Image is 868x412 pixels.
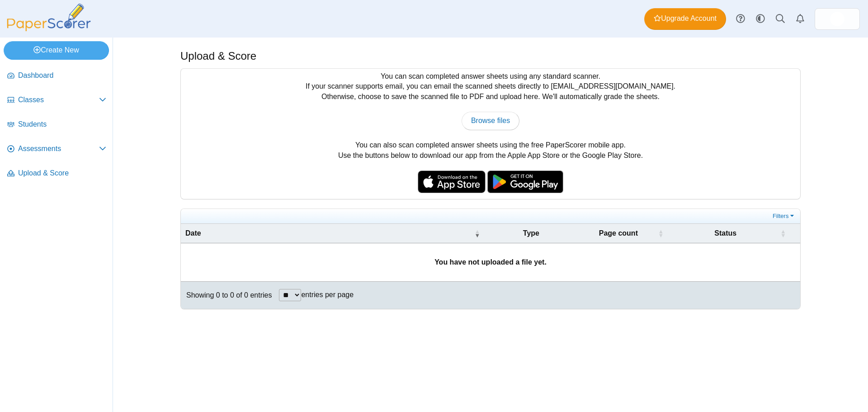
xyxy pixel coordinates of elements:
[790,9,810,29] a: Alerts
[4,25,94,33] a: PaperScorer
[181,282,272,309] div: Showing 0 to 0 of 0 entries
[18,95,99,105] span: Classes
[780,224,786,243] span: Status : Activate to sort
[523,229,539,237] span: Type
[462,112,519,130] a: Browse files
[434,258,547,266] b: You have not uploaded a file yet.
[18,71,106,81] span: Dashboard
[830,12,844,26] span: Jeanie Hernandez
[4,65,110,87] a: Dashboard
[4,138,110,160] a: Assessments
[181,69,800,199] div: You can scan completed answer sheets using any standard scanner. If your scanner supports email, ...
[18,144,99,154] span: Assessments
[770,212,798,221] a: Filters
[4,163,110,185] a: Upload & Score
[185,229,201,237] span: Date
[654,14,717,24] span: Upgrade Account
[18,168,106,178] span: Upload & Score
[418,170,486,193] img: apple-store-badge.svg
[815,8,860,30] a: ps.Y0OAolr6RPehrr6a
[4,90,110,111] a: Classes
[4,4,94,31] img: PaperScorer
[4,114,110,136] a: Students
[599,229,638,237] span: Page count
[658,224,663,243] span: Page count : Activate to sort
[714,229,736,237] span: Status
[180,48,256,64] h1: Upload & Score
[475,224,480,243] span: Date : Activate to remove sorting
[4,41,109,59] a: Create New
[301,291,354,298] label: entries per page
[830,12,844,26] img: ps.Y0OAolr6RPehrr6a
[644,8,726,30] a: Upgrade Account
[487,170,563,193] img: google-play-badge.png
[471,117,510,124] span: Browse files
[18,119,106,129] span: Students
